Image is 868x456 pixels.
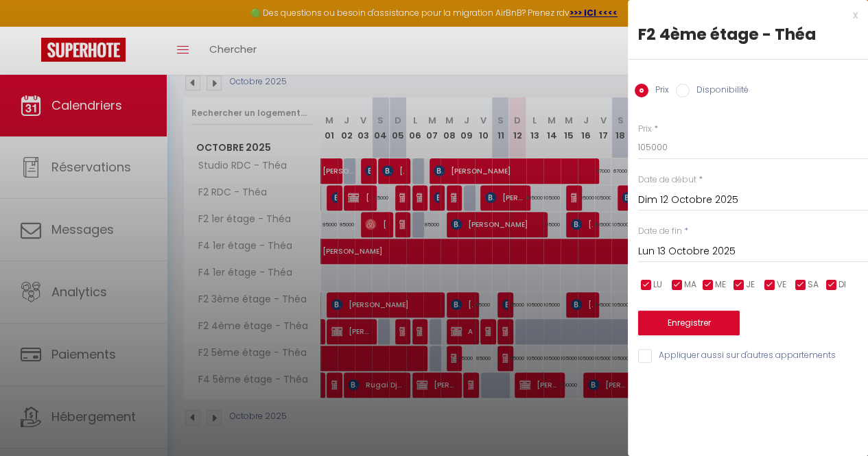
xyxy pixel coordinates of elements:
[638,23,858,45] div: F2 4ème étage - Théa
[684,278,696,291] span: MA
[638,311,740,335] button: Enregistrer
[648,84,669,99] label: Prix
[638,123,652,136] label: Prix
[638,173,696,187] label: Date de début
[808,278,819,291] span: SA
[653,278,662,291] span: LU
[690,84,749,99] label: Disponibilité
[746,278,755,291] span: JE
[838,278,846,291] span: DI
[715,278,726,291] span: ME
[638,225,682,238] label: Date de fin
[628,7,858,23] div: x
[777,278,786,291] span: VE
